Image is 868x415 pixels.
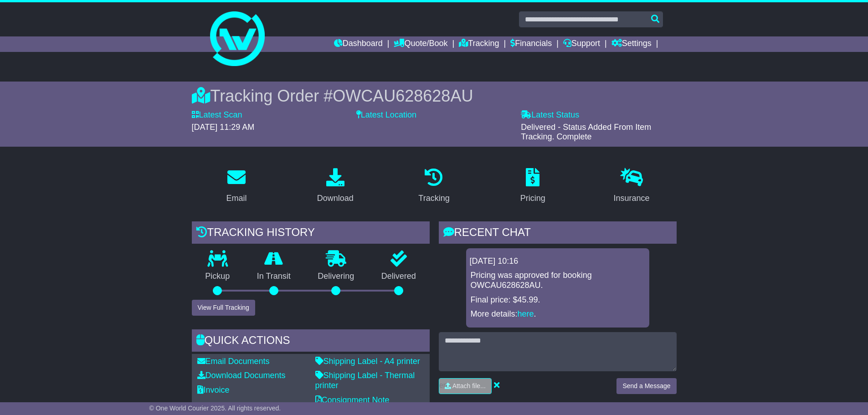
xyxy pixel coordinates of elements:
a: Pricing [514,165,551,208]
a: Download Documents [197,371,286,380]
div: Tracking history [192,221,430,246]
a: Insurance [608,165,656,208]
div: Pricing [520,192,545,205]
span: © One World Courier 2025. All rights reserved. [149,405,281,412]
a: Tracking [412,165,455,208]
a: Invoice [197,385,230,395]
div: Tracking Order # [192,86,677,106]
a: Financials [510,36,552,52]
label: Latest Scan [192,110,242,120]
a: here [518,309,534,318]
a: Dashboard [334,36,383,52]
div: [DATE] 10:16 [470,256,646,266]
p: Final price: $45.99. [471,295,645,305]
a: Tracking [459,36,499,52]
label: Latest Location [356,110,416,120]
p: Pickup [192,272,244,282]
div: Download [317,192,354,205]
p: Pricing was approved for booking OWCAU628628AU. [471,271,645,290]
a: Quote/Book [394,36,447,52]
a: Shipping Label - Thermal printer [315,371,415,390]
a: Shipping Label - A4 printer [315,357,420,366]
p: More details: . [471,309,645,319]
a: Support [563,36,600,52]
button: Send a Message [616,378,676,394]
div: Email [226,192,247,205]
div: RECENT CHAT [439,221,677,246]
span: Delivered - Status Added From Item Tracking. Complete [521,123,651,142]
button: View Full Tracking [192,300,255,316]
span: [DATE] 11:29 AM [192,123,255,132]
a: Email Documents [197,357,270,366]
a: Consignment Note [315,395,390,405]
span: OWCAU628628AU [333,87,473,105]
div: Quick Actions [192,329,430,354]
div: Insurance [614,192,650,205]
p: In Transit [243,272,304,282]
div: Tracking [418,192,449,205]
p: Delivering [304,272,368,282]
a: Email [220,165,252,208]
p: Delivered [368,272,430,282]
a: Download [311,165,360,208]
a: Settings [611,36,652,52]
label: Latest Status [521,110,579,120]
